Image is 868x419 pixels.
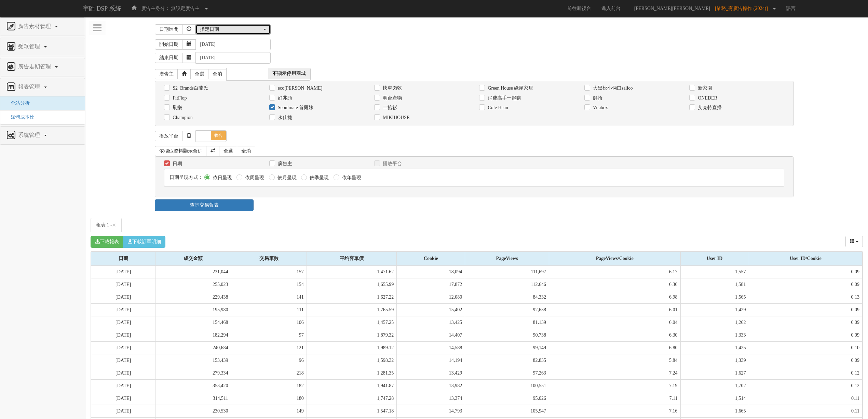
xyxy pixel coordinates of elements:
td: 12,080 [397,291,465,303]
td: 1,333 [680,329,749,341]
label: 好兆頭 [276,95,292,102]
span: 日期呈現方式： [169,175,203,180]
a: 系統管理 [5,130,80,141]
td: 153,439 [155,354,231,367]
td: 81,139 [465,316,549,329]
td: 353,420 [155,379,231,392]
td: 230,530 [155,405,231,417]
td: 18,094 [397,266,465,278]
label: Champion [171,114,192,121]
a: 查詢交易報表 [155,199,254,211]
a: 廣告素材管理 [5,21,80,32]
span: 廣告走期管理 [16,64,54,69]
span: [業務_有廣告操作 (2024)] [715,6,771,11]
td: 240,684 [155,341,231,354]
td: 13,429 [397,367,465,379]
span: × [112,221,116,229]
div: User ID [681,252,749,265]
td: 13,374 [397,392,465,405]
td: 180 [231,392,307,405]
button: columns [845,236,863,247]
div: 日期 [91,252,155,265]
td: [DATE] [91,329,155,341]
td: 0.11 [749,405,862,417]
td: 1,989.12 [307,341,397,354]
td: 105,947 [465,405,549,417]
td: 15,402 [397,303,465,316]
label: 永佳捷 [276,114,292,121]
div: Columns [845,236,863,247]
a: 廣告走期管理 [5,62,80,73]
a: 全站分析 [5,101,30,106]
span: [PERSON_NAME][PERSON_NAME] [631,6,714,11]
td: [DATE] [91,291,155,303]
td: 111,697 [465,266,549,278]
td: 279,334 [155,367,231,379]
label: 明台產物 [381,95,402,102]
td: 121 [231,341,307,354]
td: 100,551 [465,379,549,392]
td: 154,468 [155,316,231,329]
td: 0.09 [749,316,862,329]
td: [DATE] [91,316,155,329]
td: 6.30 [549,329,680,341]
td: 157 [231,266,307,278]
td: 1,702 [680,379,749,392]
label: Cole Haan [486,104,508,111]
a: 全消 [208,69,227,79]
button: 下載報表 [91,236,123,248]
td: 1,665 [680,405,749,417]
span: 系統管理 [16,132,43,138]
td: 7.11 [549,392,680,405]
td: 314,511 [155,392,231,405]
label: 日期 [171,160,182,167]
td: 0.11 [749,392,862,405]
span: 受眾管理 [16,43,43,49]
td: 0.12 [749,367,862,379]
td: 13,425 [397,316,465,329]
td: 1,581 [680,278,749,291]
td: 1,425 [680,341,749,354]
label: 依年呈現 [340,174,361,181]
div: 成交金額 [155,252,231,265]
span: 收合 [211,131,226,140]
td: 1,627 [680,367,749,379]
label: Green House 綠屋家居 [486,85,533,92]
div: 指定日期 [200,26,262,33]
td: 84,332 [465,291,549,303]
td: 141 [231,291,307,303]
td: [DATE] [91,405,155,417]
label: 鮮拾 [591,95,602,102]
td: 97 [231,329,307,341]
td: 154 [231,278,307,291]
label: 新家園 [696,85,712,92]
td: 90,738 [465,329,549,341]
td: 14,588 [397,341,465,354]
td: 0.09 [749,303,862,316]
div: PageViews [465,252,549,265]
td: 0.13 [749,291,862,303]
a: 報表管理 [5,82,80,93]
span: 廣告素材管理 [16,23,54,29]
td: 112,646 [465,278,549,291]
div: Cookie [397,252,465,265]
label: 依日呈現 [211,174,232,181]
td: 7.24 [549,367,680,379]
label: 播放平台 [381,160,402,167]
a: 全選 [219,146,238,156]
td: 6.01 [549,303,680,316]
td: 1,941.87 [307,379,397,392]
td: 6.17 [549,266,680,278]
button: 指定日期 [195,24,271,35]
td: [DATE] [91,354,155,367]
td: 13,982 [397,379,465,392]
div: 交易筆數 [231,252,306,265]
span: 媒體成本比 [5,115,35,120]
td: [DATE] [91,278,155,291]
a: 報表 1 - [91,218,122,232]
td: 82,835 [465,354,549,367]
td: 195,980 [155,303,231,316]
td: 99,149 [465,341,549,354]
label: 廣告主 [276,160,292,167]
